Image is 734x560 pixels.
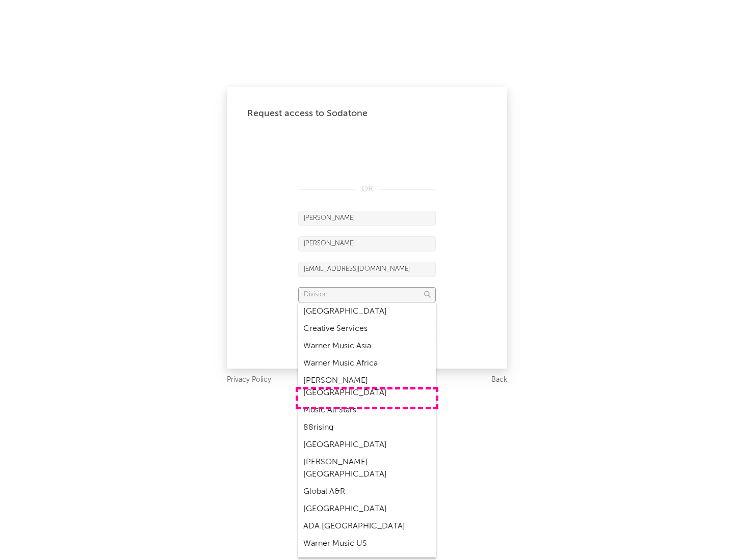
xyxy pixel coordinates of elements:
[298,211,436,226] input: First Name
[298,338,436,355] div: Warner Music Asia
[298,518,436,535] div: ADA [GEOGRAPHIC_DATA]
[298,483,436,500] div: Global A&R
[298,402,436,419] div: Music All Stars
[298,355,436,372] div: Warner Music Africa
[298,303,436,320] div: [GEOGRAPHIC_DATA]
[298,183,436,195] div: OR
[298,372,436,402] div: [PERSON_NAME] [GEOGRAPHIC_DATA]
[491,374,507,386] a: Back
[298,236,436,251] input: Last Name
[298,436,436,454] div: [GEOGRAPHIC_DATA]
[298,262,436,277] input: Email
[227,374,271,386] a: Privacy Policy
[298,419,436,436] div: 88rising
[298,535,436,552] div: Warner Music US
[298,287,436,302] input: Division
[298,320,436,338] div: Creative Services
[298,454,436,483] div: [PERSON_NAME] [GEOGRAPHIC_DATA]
[298,500,436,518] div: [GEOGRAPHIC_DATA]
[247,107,487,120] div: Request access to Sodatone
